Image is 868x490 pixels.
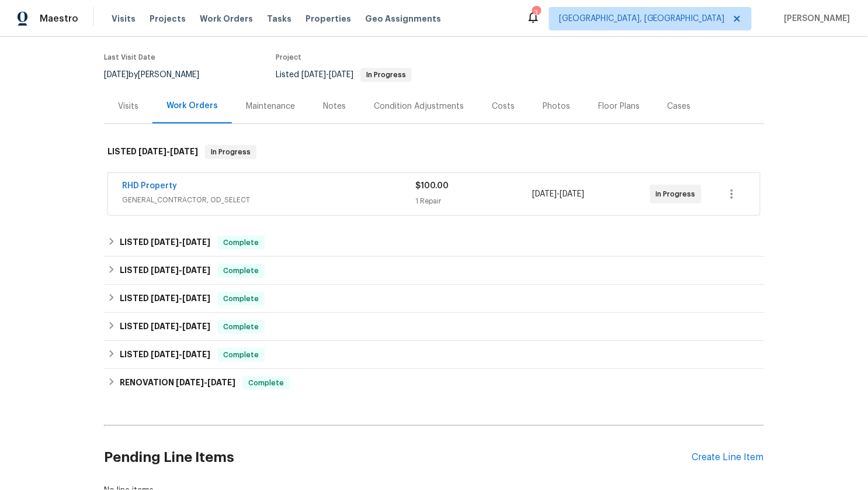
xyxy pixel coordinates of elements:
span: Complete [218,349,263,361]
h6: LISTED [120,320,210,334]
div: by [PERSON_NAME] [104,68,213,82]
span: Last Visit Date [104,54,155,61]
span: [DATE] [151,322,179,330]
span: - [151,322,210,330]
span: $100.00 [415,182,449,190]
span: Complete [218,321,263,333]
span: - [533,188,585,200]
div: Cases [668,101,691,112]
div: Maintenance [246,101,295,112]
div: Floor Plans [598,101,640,112]
div: 1 Repair [415,195,533,207]
h6: LISTED [120,236,210,250]
div: Work Orders [166,100,218,112]
span: Listed [276,71,412,79]
span: [DATE] [151,266,179,274]
span: Properties [305,13,351,25]
span: [GEOGRAPHIC_DATA], [GEOGRAPHIC_DATA] [559,13,725,25]
span: - [151,294,210,302]
h6: LISTED [120,348,210,362]
span: [DATE] [182,294,210,302]
span: [DATE] [560,190,585,198]
span: In Progress [206,146,255,158]
div: Condition Adjustments [374,101,464,112]
h6: RENOVATION [120,376,235,390]
span: - [176,378,235,387]
h6: LISTED [120,292,210,306]
span: Work Orders [200,13,253,25]
span: [DATE] [182,322,210,330]
span: - [151,266,210,274]
span: [DATE] [176,378,204,387]
span: Complete [244,377,289,389]
span: [DATE] [182,266,210,274]
span: GENERAL_CONTRACTOR, OD_SELECT [122,194,415,206]
div: LISTED [DATE]-[DATE]Complete [104,257,764,285]
div: Create Line Item [692,452,764,463]
div: Visits [118,101,138,112]
span: - [138,147,198,156]
span: In Progress [362,71,411,78]
h2: Pending Line Items [104,430,692,485]
span: [DATE] [138,147,166,156]
div: LISTED [DATE]-[DATE]In Progress [104,133,764,171]
div: LISTED [DATE]-[DATE]Complete [104,229,764,257]
span: [DATE] [329,71,353,79]
div: Notes [323,101,346,112]
span: [DATE] [151,294,179,302]
span: Tasks [267,15,291,23]
span: Complete [218,237,263,249]
div: RENOVATION [DATE]-[DATE]Complete [104,369,764,397]
div: LISTED [DATE]-[DATE]Complete [104,285,764,313]
span: [DATE] [182,350,210,358]
div: LISTED [DATE]-[DATE]Complete [104,313,764,341]
span: [PERSON_NAME] [780,13,850,25]
span: [DATE] [182,238,210,246]
div: Photos [543,101,570,112]
span: Project [276,54,301,61]
span: [DATE] [533,190,557,198]
span: - [151,350,210,358]
span: Projects [150,13,186,25]
span: Maestro [40,13,78,25]
span: [DATE] [207,378,235,387]
span: [DATE] [151,350,179,358]
span: [DATE] [151,238,179,246]
span: [DATE] [301,71,326,79]
h6: LISTED [120,264,210,278]
h6: LISTED [107,145,198,159]
span: [DATE] [104,71,129,79]
div: LISTED [DATE]-[DATE]Complete [104,341,764,369]
span: Complete [218,265,263,277]
span: Visits [112,13,136,25]
div: 3 [532,7,540,19]
span: Geo Assignments [365,13,441,25]
span: - [151,238,210,246]
span: - [301,71,353,79]
span: [DATE] [170,147,198,156]
span: Complete [218,293,263,305]
div: Costs [492,101,515,112]
a: RHD Property [122,182,177,190]
span: In Progress [656,188,700,200]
